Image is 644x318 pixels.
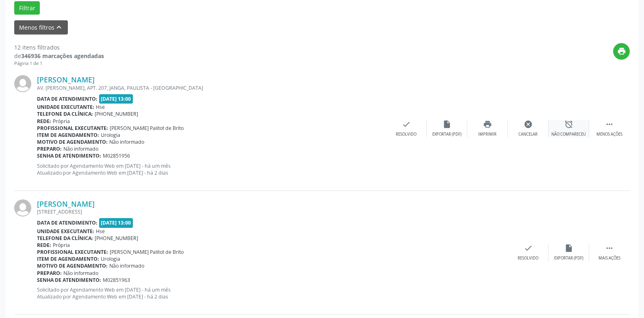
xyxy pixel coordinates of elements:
[37,262,108,269] b: Motivo de agendamento:
[53,118,70,125] span: Própria
[605,120,614,129] i: 
[14,199,31,216] img: img
[37,132,99,138] b: Item de agendamento:
[564,244,573,253] i: insert_drive_file
[99,218,133,227] span: [DATE] 13:00
[605,244,614,253] i: 
[37,145,62,152] b: Preparo:
[524,244,533,253] i: check
[442,120,451,129] i: insert_drive_file
[14,1,40,15] button: Filtrar
[596,132,622,137] div: Menos ações
[37,235,93,242] b: Telefone da clínica:
[103,152,130,159] span: M02851956
[518,255,538,261] div: Resolvido
[37,125,108,132] b: Profissional executante:
[37,84,386,91] div: AV. [PERSON_NAME], APT. 207, JANGA, PAULISTA - [GEOGRAPHIC_DATA]
[37,277,101,283] b: Senha de atendimento:
[483,120,492,129] i: print
[63,270,98,277] span: Não informado
[37,138,108,145] b: Motivo de agendamento:
[37,95,98,102] b: Data de atendimento:
[54,23,63,32] i: keyboard_arrow_up
[37,162,386,176] p: Solicitado por Agendamento Web em [DATE] - há um mês Atualizado por Agendamento Web em [DATE] - h...
[14,43,104,52] div: 12 itens filtrados
[37,208,508,215] div: [STREET_ADDRESS]
[21,52,104,60] strong: 346936 marcações agendadas
[37,242,51,249] b: Rede:
[37,228,94,235] b: Unidade executante:
[402,120,411,129] i: check
[101,255,120,262] span: Urologia
[109,138,144,145] span: Não informado
[14,60,104,67] div: Página 1 de 1
[613,43,630,60] button: print
[99,94,133,104] span: [DATE] 13:00
[37,255,99,262] b: Item de agendamento:
[37,249,108,255] b: Profissional executante:
[518,132,538,137] div: Cancelar
[95,110,138,117] span: [PHONE_NUMBER]
[551,132,586,137] div: Não compareceu
[96,228,105,235] span: Hse
[101,132,120,138] span: Urologia
[432,132,462,137] div: Exportar (PDF)
[617,47,626,56] i: print
[37,118,51,125] b: Rede:
[109,262,144,269] span: Não informado
[37,219,98,226] b: Data de atendimento:
[103,277,130,283] span: M02851963
[37,199,95,208] a: [PERSON_NAME]
[564,120,573,129] i: alarm_off
[478,132,497,137] div: Imprimir
[554,255,583,261] div: Exportar (PDF)
[37,286,508,300] p: Solicitado por Agendamento Web em [DATE] - há um mês Atualizado por Agendamento Web em [DATE] - h...
[598,255,620,261] div: Mais ações
[37,104,94,110] b: Unidade executante:
[37,270,62,277] b: Preparo:
[37,110,93,117] b: Telefone da clínica:
[396,132,416,137] div: Resolvido
[53,242,70,249] span: Própria
[110,125,184,132] span: [PERSON_NAME] Palitot de Brito
[110,249,184,255] span: [PERSON_NAME] Palitot de Brito
[14,52,104,60] div: de
[37,152,101,159] b: Senha de atendimento:
[14,20,68,35] button: Menos filtroskeyboard_arrow_up
[63,145,98,152] span: Não informado
[524,120,533,129] i: cancel
[37,75,95,84] a: [PERSON_NAME]
[96,104,105,110] span: Hse
[95,235,138,242] span: [PHONE_NUMBER]
[14,75,31,92] img: img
